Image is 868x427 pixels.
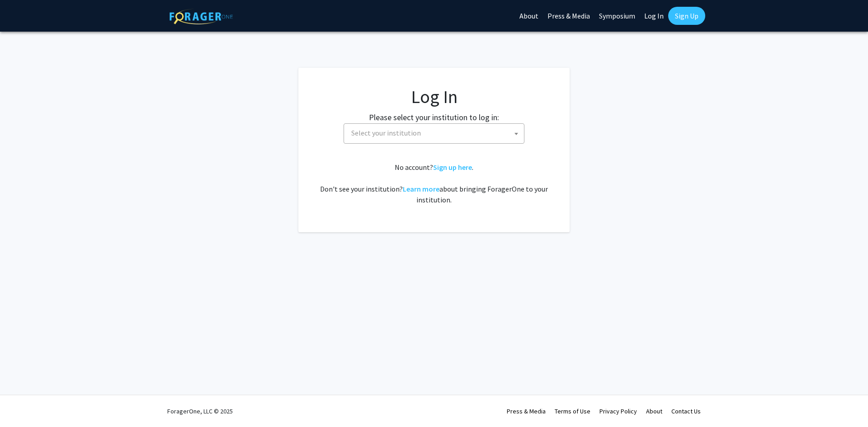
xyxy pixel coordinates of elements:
[167,395,233,427] div: ForagerOne, LLC © 2025
[344,123,524,144] span: Select your institution
[348,124,524,142] span: Select your institution
[316,162,552,205] div: No account? . Don't see your institution? about bringing ForagerOne to your institution.
[403,184,439,193] a: Learn more about bringing ForagerOne to your institution
[170,9,233,24] img: ForagerOne Logo
[671,407,701,415] a: Contact Us
[555,407,590,415] a: Terms of Use
[599,407,637,415] a: Privacy Policy
[369,111,499,123] label: Please select your institution to log in:
[646,407,662,415] a: About
[668,7,705,25] a: Sign Up
[433,163,472,172] a: Sign up here
[507,407,546,415] a: Press & Media
[316,86,552,108] h1: Log In
[351,128,421,137] span: Select your institution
